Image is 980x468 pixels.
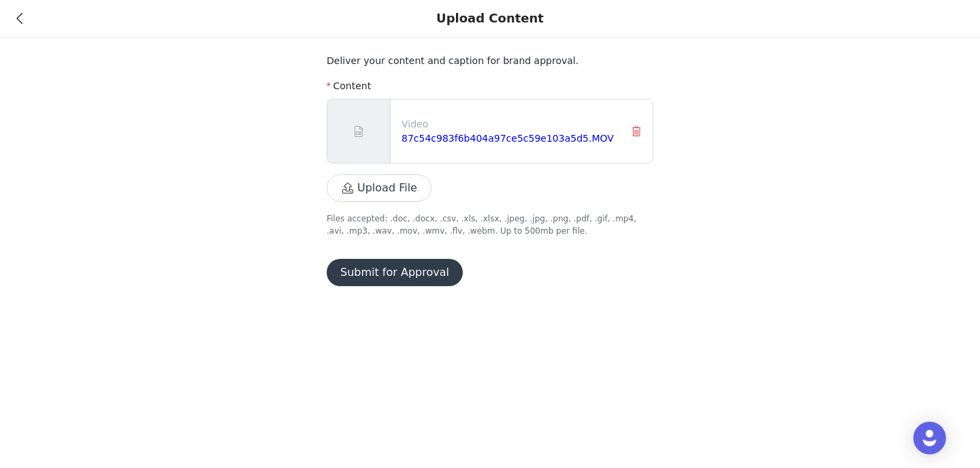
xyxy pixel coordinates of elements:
[402,117,615,131] p: Video
[327,54,653,68] p: Deliver your content and caption for brand approval.
[402,133,614,144] a: 87c54c983f6b404a97ce5c59e103a5d5.MOV
[436,11,544,26] div: Upload Content
[913,422,946,454] div: Open Intercom Messenger
[327,259,463,286] button: Submit for Approval
[327,213,653,237] p: Files accepted: .doc, .docx, .csv, .xls, .xlsx, .jpeg, .jpg, .png, .pdf, .gif, .mp4, .avi, .mp3, ...
[327,183,431,194] span: Upload File
[327,174,431,202] button: Upload File
[327,80,371,91] label: Content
